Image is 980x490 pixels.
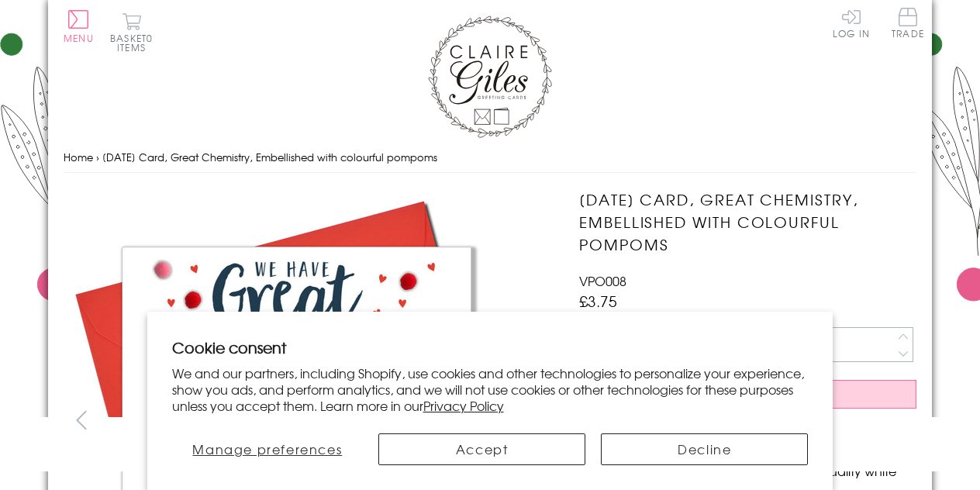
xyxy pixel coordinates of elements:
a: Home [64,150,93,164]
p: We and our partners, including Shopify, use cookies and other technologies to personalize your ex... [172,365,809,413]
span: VPO008 [579,271,626,290]
button: Menu [64,10,94,43]
h1: [DATE] Card, Great Chemistry, Embellished with colourful pompoms [579,188,916,255]
h2: Cookie consent [172,336,809,358]
span: Manage preferences [192,440,342,458]
img: Claire Giles Greetings Cards [428,16,552,138]
button: Basket0 items [110,12,153,52]
a: Privacy Policy [423,396,504,415]
button: Accept [378,433,585,465]
span: £3.75 [579,290,617,312]
span: › [96,150,99,164]
span: 0 items [117,31,153,54]
button: Decline [601,433,808,465]
nav: breadcrumbs [64,142,916,174]
span: [DATE] Card, Great Chemistry, Embellished with colourful pompoms [102,150,437,164]
span: Trade [892,8,924,38]
span: Menu [64,31,94,45]
a: Trade [892,8,924,41]
button: prev [64,402,98,437]
button: Manage preferences [172,433,363,465]
a: Log In [833,8,870,38]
